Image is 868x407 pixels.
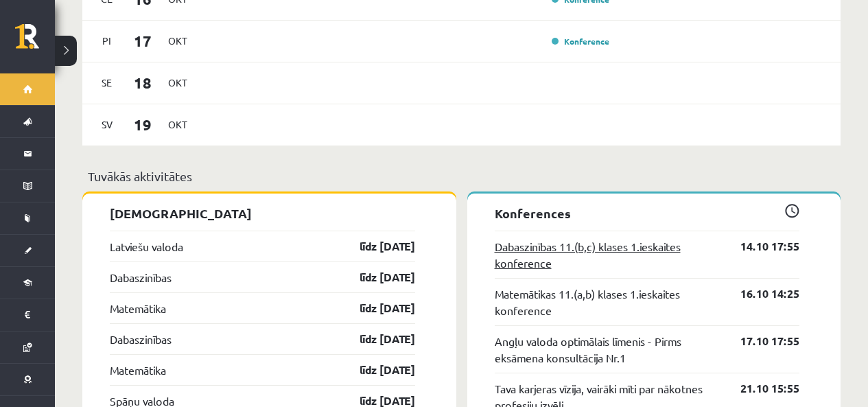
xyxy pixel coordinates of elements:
[336,269,415,286] a: līdz [DATE]
[720,286,799,302] a: 16.10 14:25
[163,72,192,93] span: Okt
[495,286,720,318] a: Matemātikas 11.(a,b) klases 1.ieskaites konference
[163,114,192,135] span: Okt
[121,113,164,136] span: 19
[93,114,121,135] span: Sv
[110,300,166,316] a: Matemātika
[163,30,192,51] span: Okt
[336,238,415,255] a: līdz [DATE]
[121,30,164,52] span: 17
[121,71,164,94] span: 18
[110,238,183,255] a: Latviešu valoda
[336,331,415,347] a: līdz [DATE]
[495,204,800,222] p: Konferences
[93,72,121,93] span: Se
[552,36,609,47] a: Konference
[336,300,415,316] a: līdz [DATE]
[110,331,172,347] a: Dabaszinības
[88,167,835,185] p: Tuvākās aktivitātes
[110,362,166,378] a: Matemātika
[110,269,172,286] a: Dabaszinības
[495,333,720,366] a: Angļu valoda optimālais līmenis - Pirms eksāmena konsultācija Nr.1
[110,204,415,222] p: [DEMOGRAPHIC_DATA]
[93,30,121,51] span: Pi
[15,24,55,58] a: Rīgas 1. Tālmācības vidusskola
[336,362,415,378] a: līdz [DATE]
[495,238,720,271] a: Dabaszinības 11.(b,c) klases 1.ieskaites konference
[720,380,799,397] a: 21.10 15:55
[720,238,799,255] a: 14.10 17:55
[720,333,799,349] a: 17.10 17:55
